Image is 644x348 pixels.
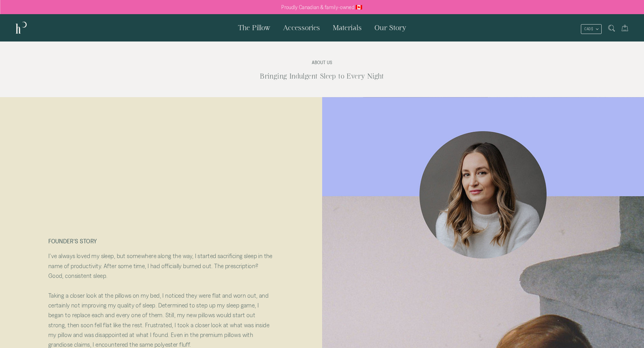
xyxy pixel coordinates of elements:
[48,251,274,290] p: I’ve always loved my sleep, but somewhere along the way, I started sacrificing sleep in the name ...
[232,14,277,41] a: The Pillow
[48,237,274,245] p: FOUNDER'S STORY
[283,24,320,31] span: Accessories
[333,24,362,31] span: Materials
[80,71,564,81] p: Bringing Indulgent Sleep to Every Night
[581,24,602,34] button: CAD $
[368,14,413,41] a: Our Story
[326,14,368,41] a: Materials
[80,60,564,65] p: About Us
[281,4,363,10] p: Proudly Canadian & family-owned 🇨🇦
[374,24,406,31] span: Our Story
[277,14,326,41] a: Accessories
[238,24,270,31] span: The Pillow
